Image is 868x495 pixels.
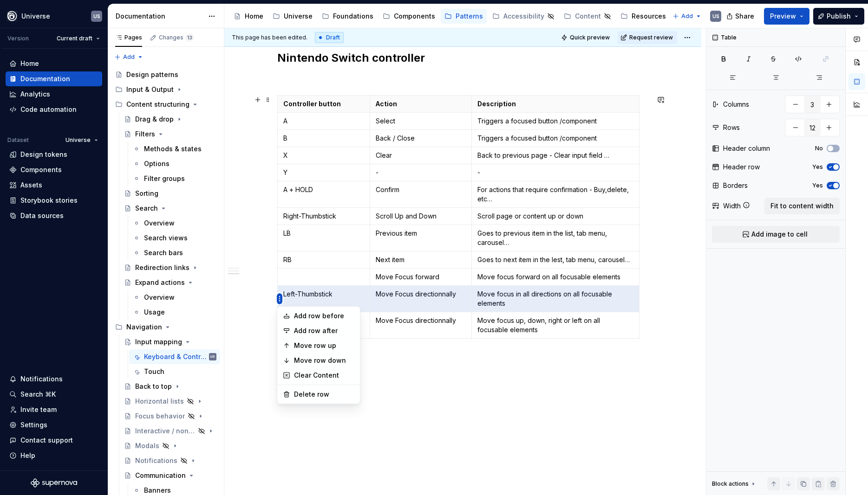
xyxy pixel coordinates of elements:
div: Add row before [294,311,354,321]
div: Move row up [294,341,354,350]
div: Clear Content [294,371,354,380]
div: Move row down [294,356,354,365]
div: Add row after [294,326,354,335]
div: Delete row [294,390,354,399]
